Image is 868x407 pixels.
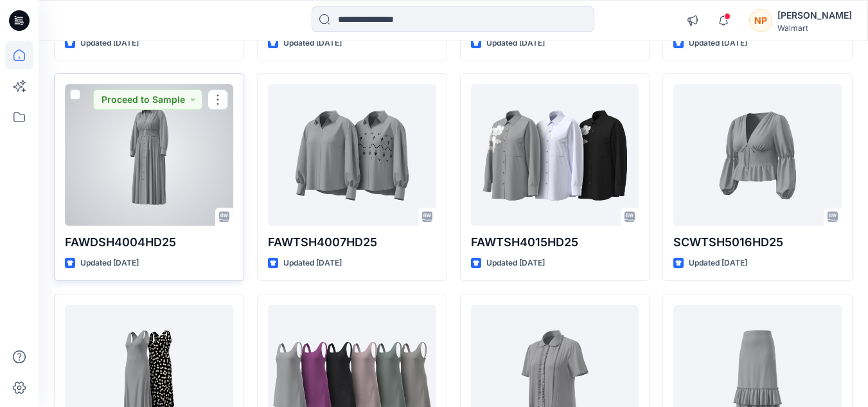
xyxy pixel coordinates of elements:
p: Updated [DATE] [486,37,545,50]
p: Updated [DATE] [80,257,139,270]
a: FAWTSH4007HD25 [268,84,436,226]
div: [PERSON_NAME] [777,8,852,23]
a: FAWTSH4015HD25 [471,84,639,226]
p: Updated [DATE] [283,257,342,270]
div: Walmart [777,23,852,33]
a: FAWDSH4004HD25 [65,84,233,226]
p: FAWTSH4007HD25 [268,233,436,251]
a: SCWTSH5016HD25 [673,84,842,226]
p: SCWTSH5016HD25 [673,233,842,251]
p: Updated [DATE] [689,37,747,50]
p: Updated [DATE] [80,37,139,50]
p: FAWDSH4004HD25 [65,233,233,251]
p: FAWTSH4015HD25 [471,233,639,251]
div: NP [749,9,772,32]
p: Updated [DATE] [283,37,342,50]
p: Updated [DATE] [486,257,545,270]
p: Updated [DATE] [689,257,747,270]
